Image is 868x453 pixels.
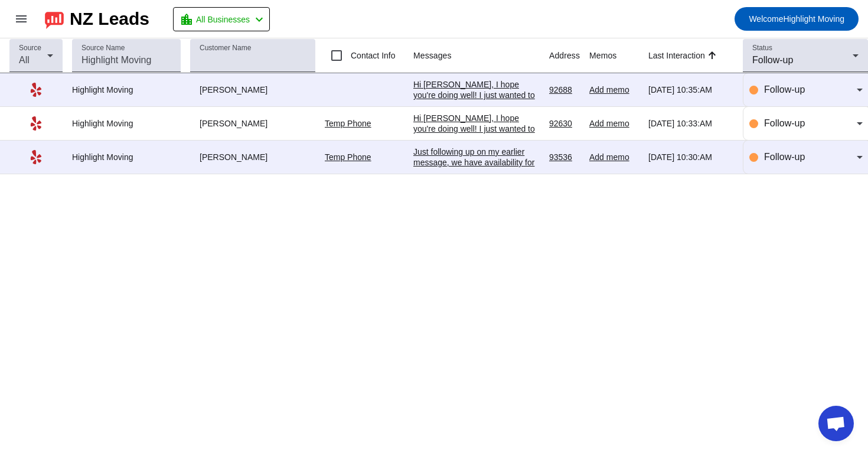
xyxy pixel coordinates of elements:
mat-icon: Yelp [29,83,43,97]
mat-label: Source Name [81,44,125,52]
input: Highlight Moving [81,53,171,67]
div: Open chat [818,406,854,441]
a: Temp Phone [325,152,371,162]
div: Highlight Moving [72,118,181,129]
mat-label: Source [19,44,41,52]
th: Address [549,38,589,73]
mat-icon: chevron_left [252,12,266,27]
div: Just following up on my earlier message, we have availability for [DATE], and I'd be happy to hel... [413,146,540,317]
mat-icon: menu [14,12,28,26]
span: Follow-up [764,152,805,162]
div: [PERSON_NAME] [190,152,315,162]
span: All Businesses [196,11,250,28]
span: Follow-up [764,118,805,128]
th: Messages [413,38,549,73]
span: All [19,55,30,65]
div: [DATE] 10:33:AM [648,118,733,129]
div: Last Interaction [648,50,705,61]
mat-icon: Yelp [29,150,43,164]
button: All Businesses [173,7,270,31]
span: Follow-up [764,84,805,94]
div: 93536 [549,152,580,162]
th: Memos [589,38,648,73]
mat-icon: location_city [180,12,194,27]
div: NZ Leads [70,11,149,27]
div: Add memo [589,118,639,129]
div: Highlight Moving [72,84,181,95]
img: logo [45,9,64,29]
div: [DATE] 10:30:AM [648,152,733,162]
span: Highlight Moving [749,11,844,27]
div: 92630 [549,118,580,129]
mat-icon: Yelp [29,116,43,131]
mat-label: Customer Name [200,44,251,52]
label: Contact Info [348,50,396,61]
div: Hi [PERSON_NAME], I hope you're doing well! I just wanted to follow up and see if you're still co... [413,113,540,251]
div: [DATE] 10:35:AM [648,84,733,95]
a: Temp Phone [325,119,371,128]
div: Hi [PERSON_NAME], I hope you're doing well! I just wanted to follow up and see if you're still co... [413,79,540,217]
div: 92688 [549,84,580,95]
div: Add memo [589,84,639,95]
div: [PERSON_NAME] [190,118,315,129]
span: Welcome [749,14,783,24]
div: [PERSON_NAME] [190,84,315,95]
div: Highlight Moving [72,152,181,162]
span: Follow-up [752,55,793,65]
mat-label: Status [752,44,772,52]
button: WelcomeHighlight Moving [735,7,859,31]
div: Add memo [589,152,639,162]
